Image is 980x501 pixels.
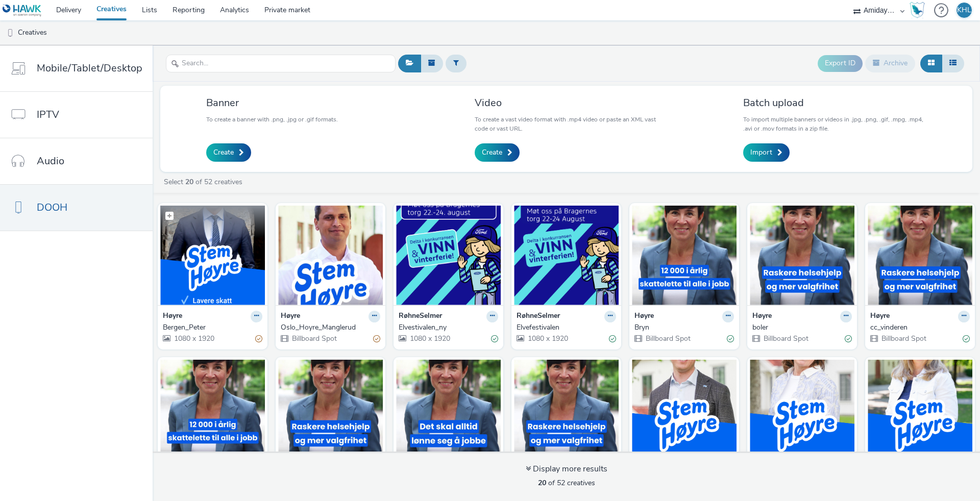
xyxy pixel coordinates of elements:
[399,322,498,333] a: Elvestivalen_ny
[538,478,546,488] strong: 20
[37,61,142,76] span: Mobile/Tablet/Desktop
[491,334,498,344] div: Valid
[870,322,966,333] div: cc_vinderen
[538,478,595,488] span: of 52 creatives
[880,334,926,343] span: Billboard Spot
[752,322,852,333] a: boler
[865,55,915,72] button: Archive
[281,322,376,333] div: Oslo_Hoyre_Manglerud
[399,322,494,333] div: Elvestivalen_ny
[37,154,64,168] span: Audio
[396,360,501,459] img: Linderud_Tveita visual
[517,322,616,333] a: Elvefestivalen
[743,96,926,110] h3: Batch upload
[517,322,612,333] div: Elvefestivalen
[870,322,970,333] a: cc_vinderen
[517,311,560,322] strong: RøhneSelmer
[845,334,852,344] div: Valid
[475,143,520,162] a: Create
[3,4,42,17] img: undefined Logo
[206,143,251,162] a: Create
[634,311,654,322] strong: Høyre
[278,360,383,459] img: Lambertseter_mortensrud visual
[213,147,234,158] span: Create
[514,206,619,305] img: Elvefestivalen visual
[373,334,380,344] div: Partially valid
[399,311,442,322] strong: RøhneSelmer
[255,334,262,344] div: Partially valid
[206,96,338,110] h3: Banner
[870,311,890,322] strong: Høyre
[752,311,772,322] strong: Høyre
[957,3,971,18] div: KHL
[5,28,15,38] img: dooh
[163,322,262,333] a: Bergen_Peter
[160,360,265,459] img: grorud_sandaker visual
[475,96,658,110] h3: Video
[291,334,337,343] span: Billboard Spot
[910,2,925,18] img: Hawk Academy
[206,115,338,124] p: To create a banner with .png, .jpg or .gif formats.
[514,360,619,459] img: Stovner_Furuset visual
[527,334,568,343] span: 1080 x 1920
[281,311,300,322] strong: Høyre
[963,334,970,344] div: Valid
[609,334,616,344] div: Valid
[634,322,734,333] a: Bryn
[818,55,863,71] button: Export ID
[868,206,972,305] img: cc_vinderen visual
[727,334,734,344] div: Valid
[163,177,247,187] a: Select of 52 creatives
[920,55,942,72] button: Grid
[185,177,193,187] strong: 20
[910,2,929,18] a: Hawk Academy
[37,200,67,215] span: DOOH
[632,360,737,459] img: Akerhus Høyre - Håkon Snortheim visual
[409,334,450,343] span: 1080 x 1920
[281,322,380,333] a: Oslo_Hoyre_Manglerud
[396,206,501,305] img: Elvestivalen_ny visual
[163,322,258,333] div: Bergen_Peter
[278,206,383,305] img: Oslo_Hoyre_Manglerud visual
[632,206,737,305] img: Bryn visual
[645,334,691,343] span: Billboard Spot
[763,334,808,343] span: Billboard Spot
[750,360,854,459] img: Akerhus Høyre - Kari Sofie Bjørnsen visual
[166,55,396,72] input: Search...
[160,206,265,305] img: Bergen_Peter visual
[482,147,502,158] span: Create
[752,322,848,333] div: boler
[634,322,730,333] div: Bryn
[163,311,182,322] strong: Høyre
[526,463,607,475] div: Display more results
[475,115,658,133] p: To create a vast video format with .mp4 video or paste an XML vast code or vast URL.
[942,55,964,72] button: Table
[750,147,772,158] span: Import
[37,107,59,122] span: IPTV
[173,334,214,343] span: 1080 x 1920
[750,206,854,305] img: boler visual
[868,360,972,459] img: Akerhus Høyre - Anne Kristine Linnestad visual
[743,115,926,133] p: To import multiple banners or videos in .jpg, .png, .gif, .mpg, .mp4, .avi or .mov formats in a z...
[743,143,790,162] a: Import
